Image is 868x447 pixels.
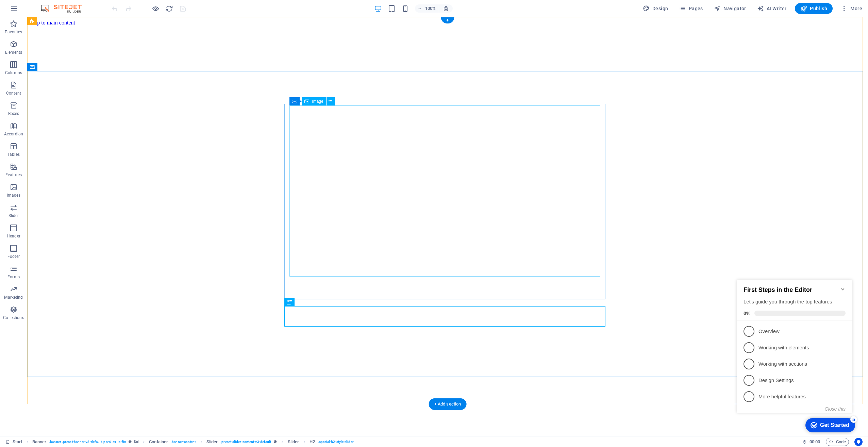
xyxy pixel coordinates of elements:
[7,193,21,198] p: Images
[106,16,112,22] div: Minimize checklist
[24,123,106,130] p: More helpful features
[5,172,22,178] p: Features
[310,438,315,446] span: Click to select. Double-click to edit
[288,438,299,446] span: Click to select. Double-click to edit
[116,146,123,153] div: 5
[826,438,849,446] button: Code
[795,3,833,14] button: Publish
[10,28,112,35] div: Let's guide you through the top features
[86,152,115,158] div: Get Started
[8,111,19,116] p: Boxes
[640,3,671,14] div: Design (Ctrl+Alt+Y)
[7,254,20,259] p: Footer
[643,5,668,12] span: Design
[4,131,23,137] p: Accordion
[3,3,48,9] a: Skip to main content
[10,16,112,23] h2: First Steps in the Editor
[49,438,126,446] span: . banner .preset-banner-v3-default .parallax .ie-fix
[3,315,24,320] p: Collections
[149,438,168,446] span: Click to select. Double-click to edit
[3,118,118,135] li: More helpful features
[134,440,138,444] i: This element contains a background
[5,438,22,446] a: Click to cancel selection. Double-click to open Pages
[854,438,863,446] button: Usercentrics
[809,438,820,446] span: 00 00
[9,213,19,218] p: Slider
[3,69,118,86] li: Working with elements
[24,74,106,81] p: Working with elements
[91,136,112,142] button: Close this
[711,3,749,14] button: Navigator
[220,438,271,446] span: . preset-slider-content-v3-default
[3,86,118,102] li: Working with sections
[757,5,787,12] span: AI Writer
[6,90,21,96] p: Content
[640,3,671,14] button: Design
[425,4,436,13] h6: 100%
[312,99,323,103] span: Image
[129,440,132,444] i: This element is a customizable preset
[814,439,815,444] span: :
[838,3,865,14] button: More
[318,438,354,446] span: . special-h2-style-slider
[441,17,454,23] div: +
[5,29,22,35] p: Favorites
[32,438,354,446] nav: breadcrumb
[7,274,20,280] p: Forms
[3,53,118,69] li: Overview
[24,107,106,114] p: Design Settings
[4,295,23,300] p: Marketing
[7,152,20,157] p: Tables
[754,3,789,14] button: AI Writer
[679,5,703,12] span: Pages
[676,3,705,14] button: Pages
[24,90,106,98] p: Working with sections
[5,50,22,55] p: Elements
[165,4,173,13] button: reload
[829,438,846,446] span: Code
[71,148,121,162] div: Get Started 5 items remaining, 0% complete
[3,102,118,118] li: Design Settings
[32,438,47,446] span: Click to select. Double-click to edit
[151,4,160,13] button: Click here to leave preview mode and continue editing
[714,5,746,12] span: Navigator
[171,438,196,446] span: . banner-content
[24,58,106,65] p: Overview
[206,438,218,446] span: Click to select. Double-click to edit
[415,4,439,13] button: 100%
[841,5,862,12] span: More
[10,40,20,46] span: 0%
[5,70,22,76] p: Columns
[165,5,173,13] i: Reload page
[802,438,820,446] h6: Session time
[443,5,449,12] i: On resize automatically adjust zoom level to fit chosen device.
[429,398,467,410] div: + Add section
[7,233,20,239] p: Header
[274,440,277,444] i: This element is a customizable preset
[800,5,827,12] span: Publish
[39,4,90,13] img: Editor Logo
